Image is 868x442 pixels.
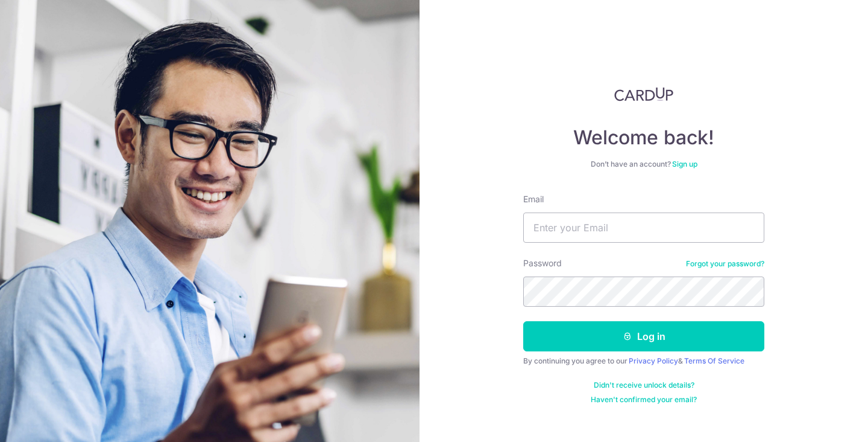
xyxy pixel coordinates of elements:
[591,395,697,405] a: Haven't confirmed your email?
[614,87,673,101] img: CardUp Logo
[686,259,764,269] a: Forgot your password?
[629,356,678,365] a: Privacy Policy
[672,159,697,168] a: Sign up
[684,356,744,365] a: Terms Of Service
[523,126,764,150] h4: Welcome back!
[523,193,544,205] label: Email
[523,257,562,269] label: Password
[523,213,764,243] input: Enter your Email
[523,321,764,351] button: Log in
[594,380,694,390] a: Didn't receive unlock details?
[523,159,764,169] div: Don’t have an account?
[523,356,764,366] div: By continuing you agree to our &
